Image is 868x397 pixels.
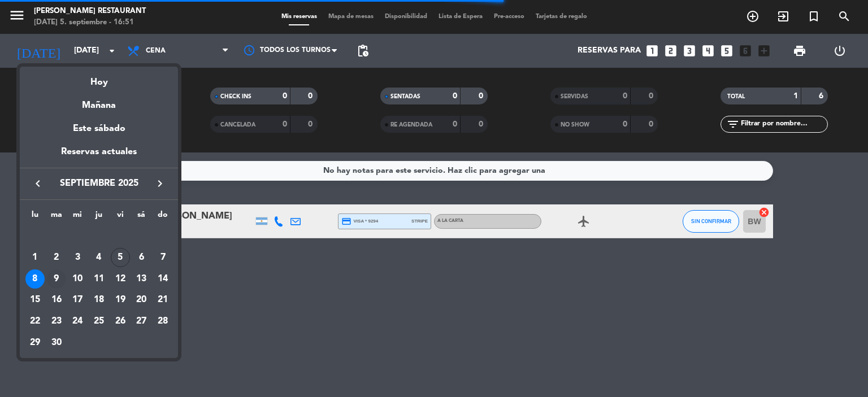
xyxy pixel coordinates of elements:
div: 5 [111,248,130,267]
div: 9 [47,269,66,289]
td: 7 de septiembre de 2025 [152,247,173,268]
div: 11 [89,269,108,289]
div: 19 [111,290,130,309]
div: Mañana [20,90,178,113]
div: 10 [68,269,87,289]
th: domingo [152,208,173,226]
td: 13 de septiembre de 2025 [131,268,153,290]
div: 23 [47,312,66,331]
div: 30 [47,333,66,352]
td: 25 de septiembre de 2025 [88,311,110,332]
td: 21 de septiembre de 2025 [152,289,173,311]
div: 1 [25,248,45,267]
td: 19 de septiembre de 2025 [110,289,131,311]
td: 27 de septiembre de 2025 [131,311,153,332]
td: 20 de septiembre de 2025 [131,289,153,311]
td: 22 de septiembre de 2025 [24,311,46,332]
div: 29 [25,333,45,352]
th: lunes [24,208,46,226]
th: viernes [110,208,131,226]
div: Hoy [20,67,178,90]
button: keyboard_arrow_left [28,176,48,191]
i: keyboard_arrow_left [31,177,45,190]
td: 3 de septiembre de 2025 [67,247,88,268]
td: 26 de septiembre de 2025 [110,311,131,332]
div: 28 [153,312,172,331]
th: miércoles [67,208,88,226]
div: 18 [89,290,108,309]
div: 20 [132,290,151,309]
div: 17 [68,290,87,309]
th: sábado [131,208,153,226]
td: 30 de septiembre de 2025 [46,332,67,354]
div: 2 [47,248,66,267]
td: 9 de septiembre de 2025 [46,268,67,290]
div: 3 [68,248,87,267]
div: 21 [153,290,172,309]
td: 28 de septiembre de 2025 [152,311,173,332]
span: septiembre 2025 [48,176,150,191]
div: 25 [89,312,108,331]
div: 14 [153,269,172,289]
td: 16 de septiembre de 2025 [46,289,67,311]
td: 12 de septiembre de 2025 [110,268,131,290]
td: 5 de septiembre de 2025 [110,247,131,268]
td: 4 de septiembre de 2025 [88,247,110,268]
th: jueves [88,208,110,226]
div: 12 [111,269,130,289]
td: 18 de septiembre de 2025 [88,289,110,311]
div: 15 [25,290,45,309]
td: 17 de septiembre de 2025 [67,289,88,311]
td: SEP. [24,225,173,247]
div: 27 [132,312,151,331]
td: 8 de septiembre de 2025 [24,268,46,290]
td: 14 de septiembre de 2025 [152,268,173,290]
td: 15 de septiembre de 2025 [24,289,46,311]
div: 6 [132,248,151,267]
div: 24 [68,312,87,331]
div: 22 [25,312,45,331]
td: 11 de septiembre de 2025 [88,268,110,290]
button: keyboard_arrow_right [150,176,170,191]
td: 24 de septiembre de 2025 [67,311,88,332]
td: 29 de septiembre de 2025 [24,332,46,354]
div: 8 [25,269,45,289]
td: 6 de septiembre de 2025 [131,247,153,268]
th: martes [46,208,67,226]
td: 23 de septiembre de 2025 [46,311,67,332]
div: Reservas actuales [20,145,178,168]
div: 4 [89,248,108,267]
div: 26 [111,312,130,331]
div: 7 [153,248,172,267]
td: 10 de septiembre de 2025 [67,268,88,290]
div: Este sábado [20,113,178,145]
i: keyboard_arrow_right [153,177,167,190]
div: 13 [132,269,151,289]
td: 2 de septiembre de 2025 [46,247,67,268]
td: 1 de septiembre de 2025 [24,247,46,268]
div: 16 [47,290,66,309]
